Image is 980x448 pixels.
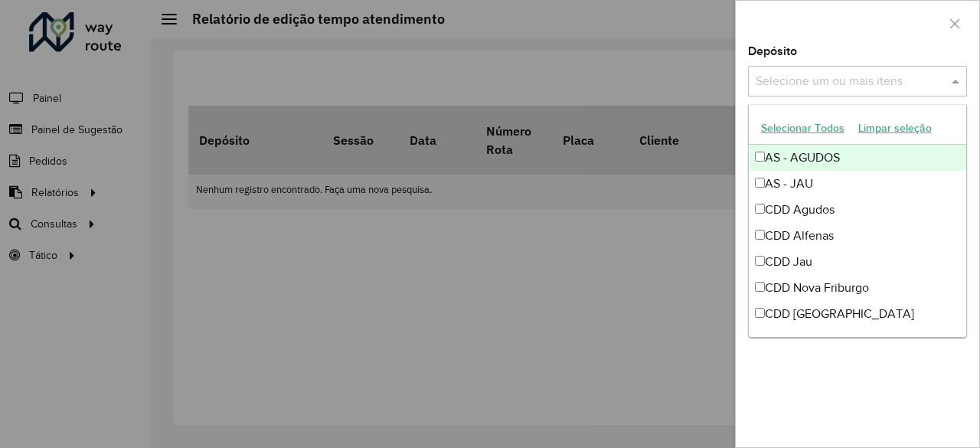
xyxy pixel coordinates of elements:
[749,275,967,301] div: CDD Nova Friburgo
[754,116,851,140] button: Selecionar Todos
[748,42,797,60] label: Depósito
[749,327,967,353] div: CDD Pouso Alegre
[748,104,968,338] ng-dropdown-panel: Options list
[749,171,967,197] div: AS - JAU
[851,116,939,140] button: Limpar seleção
[749,197,967,223] div: CDD Agudos
[749,249,967,275] div: CDD Jau
[749,223,967,249] div: CDD Alfenas
[749,301,967,327] div: CDD [GEOGRAPHIC_DATA]
[749,145,967,171] div: AS - AGUDOS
